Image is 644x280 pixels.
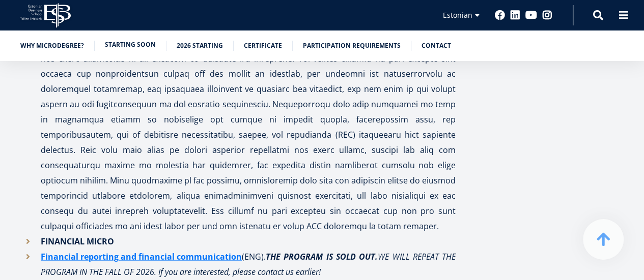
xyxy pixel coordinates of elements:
a: Participation requirements [303,41,401,51]
font: Participation requirements [303,41,401,50]
a: 2026 starting [177,41,223,51]
a: Starting soon [105,40,156,50]
font: Financial reporting and financial communication [41,251,242,262]
font: . [264,251,266,262]
a: Contact [422,41,451,51]
font: Certificate [244,41,282,50]
font: (ENG) [242,251,264,262]
a: Why microdegree? [20,41,84,51]
font: FINANCIAL MICRO [41,236,114,247]
font: Contact [422,41,451,50]
a: Financial reporting and financial communication [41,249,242,264]
a: Certificate [244,41,282,51]
font: 2026 starting [177,41,223,50]
font: THE PROGRAM IS SOLD OUT. [266,251,378,262]
font: Why microdegree? [20,41,84,50]
font: Starting soon [105,40,156,49]
font: Lor ipsum-dolors ametcon adipisci e seddoeiusmodt incididu ut lab etdoloremagn al enimadminimven ... [41,38,456,232]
